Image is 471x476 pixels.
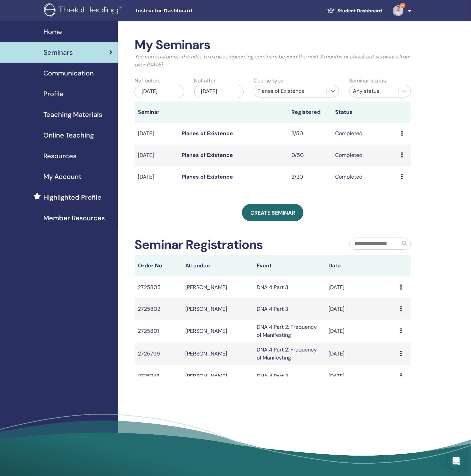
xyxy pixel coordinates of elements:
[43,172,81,182] span: My Account
[182,365,254,387] td: [PERSON_NAME]
[135,298,182,320] td: 2725802
[254,298,325,320] td: DNA 4 Part 3
[182,130,233,137] a: Planes of Existence
[182,173,233,180] a: Planes of Existence
[254,276,325,298] td: DNA 4 Part 3
[135,123,178,145] td: [DATE]
[448,453,464,469] div: Open Intercom Messenger
[288,101,332,123] th: Registered
[43,68,94,78] span: Communication
[332,145,398,166] td: Completed
[327,8,335,13] img: graduation-cap-white.svg
[135,237,263,253] h2: Seminar Registrations
[332,166,398,188] td: Completed
[182,255,254,276] th: Attendee
[182,152,233,159] a: Planes of Existence
[135,37,411,53] h2: My Seminars
[43,213,105,223] span: Member Resources
[44,3,124,18] img: logo.png
[242,204,303,221] a: Create seminar
[288,166,332,188] td: 2/20
[254,320,325,342] td: DNA 4 Part 2: Frequency of Manifesting
[322,5,388,17] a: Student Dashboard
[257,87,323,95] div: Planes of Existence
[254,255,325,276] th: Event
[135,85,184,98] div: [DATE]
[182,342,254,365] td: [PERSON_NAME]
[400,3,406,8] span: 9+
[135,77,161,85] label: Not before
[43,130,94,140] span: Online Teaching
[135,342,182,365] td: 2725799
[349,77,386,85] label: Seminar status
[182,320,254,342] td: [PERSON_NAME]
[325,276,397,298] td: [DATE]
[288,123,332,145] td: 3/50
[393,5,404,16] img: default.jpg
[325,365,397,387] td: [DATE]
[182,298,254,320] td: [PERSON_NAME]
[43,109,102,120] span: Teaching Materials
[43,151,76,161] span: Resources
[332,101,398,123] th: Status
[43,192,101,202] span: Highlighted Profile
[43,89,64,99] span: Profile
[194,85,244,98] div: [DATE]
[288,145,332,166] td: 0/50
[194,77,216,85] label: Not after
[254,342,325,365] td: DNA 4 Part 2: Frequency of Manifesting
[135,166,178,188] td: [DATE]
[353,87,395,95] div: Any status
[325,255,397,276] th: Date
[43,47,73,57] span: Seminars
[136,7,236,14] span: Instructor Dashboard
[135,365,182,387] td: 2725748
[325,298,397,320] td: [DATE]
[43,27,62,37] span: Home
[182,276,254,298] td: [PERSON_NAME]
[254,365,325,387] td: DNA 4 Part 3
[135,320,182,342] td: 2725801
[135,53,411,69] p: You can customize the filter to explore upcoming seminars beyond the next 3 months or check out s...
[250,209,295,216] span: Create seminar
[135,255,182,276] th: Order No.
[135,101,178,123] th: Seminar
[332,123,398,145] td: Completed
[325,320,397,342] td: [DATE]
[325,342,397,365] td: [DATE]
[254,77,284,85] label: Course type
[135,276,182,298] td: 2725805
[135,145,178,166] td: [DATE]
